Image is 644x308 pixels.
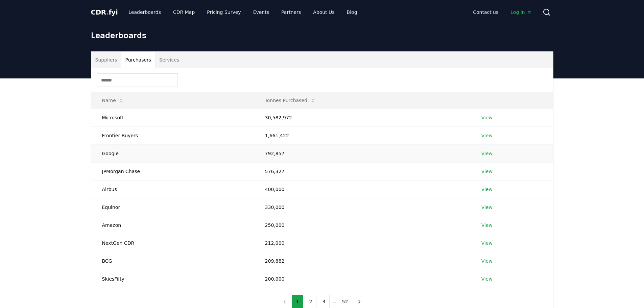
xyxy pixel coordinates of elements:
[481,114,493,121] a: View
[510,9,531,16] span: Log in
[481,150,493,157] a: View
[248,6,275,18] a: Events
[254,198,471,216] td: 330,000
[254,216,471,234] td: 250,000
[254,270,471,288] td: 200,000
[91,7,118,17] a: CDR.fyi
[308,6,340,18] a: About Us
[123,6,362,18] nav: Main
[505,6,537,18] a: Log in
[481,240,493,246] a: View
[121,52,155,68] button: Purchasers
[468,6,504,18] a: Contact us
[254,144,471,162] td: 792,857
[168,6,200,18] a: CDR Map
[481,168,493,175] a: View
[254,126,471,144] td: 1,661,422
[91,52,121,68] button: Suppliers
[481,276,493,282] a: View
[91,144,254,162] td: Google
[481,204,493,211] a: View
[91,270,254,288] td: SkiesFifty
[254,252,471,270] td: 209,882
[260,94,321,107] button: Tonnes Purchased
[341,6,363,18] a: Blog
[91,126,254,144] td: Frontier Buyers
[155,52,183,68] button: Services
[481,186,493,193] a: View
[91,180,254,198] td: Airbus
[276,6,306,18] a: Partners
[91,8,118,16] span: CDR fyi
[254,180,471,198] td: 400,000
[331,298,336,306] li: ...
[201,6,246,18] a: Pricing Survey
[91,234,254,252] td: NextGen CDR
[91,109,254,126] td: Microsoft
[254,109,471,126] td: 30,582,972
[254,162,471,180] td: 576,327
[91,162,254,180] td: JPMorgan Chase
[254,234,471,252] td: 212,000
[97,94,129,107] button: Name
[481,132,493,139] a: View
[91,198,254,216] td: Equinor
[481,222,493,229] a: View
[106,8,109,16] span: .
[123,6,166,18] a: Leaderboards
[91,216,254,234] td: Amazon
[481,258,493,264] a: View
[91,252,254,270] td: BCG
[468,6,537,18] nav: Main
[91,30,553,41] h1: Leaderboards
